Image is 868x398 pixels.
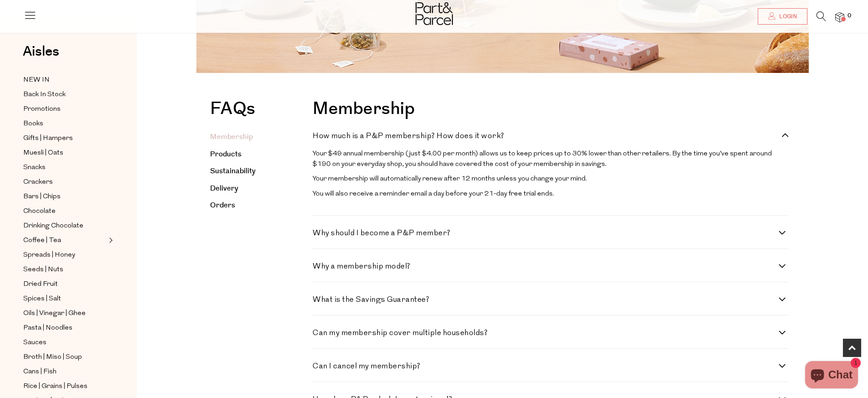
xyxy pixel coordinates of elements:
span: Pasta | Noodles [23,323,72,334]
a: Products [210,149,241,160]
span: Chocolate [23,206,56,217]
h4: How much is a P&P membership? How does it work? [313,132,779,140]
span: Back In Stock [23,89,66,100]
span: 0 [845,12,853,20]
span: Login [777,13,797,21]
span: Snacks [23,162,46,173]
a: Aisles [23,45,59,67]
span: Bars | Chips [23,191,61,202]
span: Cans | Fish [23,367,56,377]
span: Broth | Miso | Soup [23,352,82,363]
p: Your membership will automatically renew after 12 months unless you change your mind. [313,174,788,185]
a: Spices | Salt [23,293,106,305]
a: Delivery [210,183,238,194]
a: Crackers [23,176,106,188]
a: NEW IN [23,74,106,86]
span: Rice | Grains | Pulses [23,381,87,392]
a: Chocolate [23,206,106,217]
span: Books [23,119,43,129]
span: Promotions [23,104,61,115]
h4: Can I cancel my membership? [313,362,779,370]
p: Your $49 annual membership (just $4.00 per month) allows us to keep prices up to 30% lower than o... [313,149,788,170]
a: Sustainability [210,166,256,176]
h4: What is the Savings Guarantee? [313,296,779,304]
a: Rice | Grains | Pulses [23,381,106,392]
a: Seeds | Nuts [23,264,106,275]
a: Bars | Chips [23,191,106,202]
a: Membership [210,132,253,142]
span: Coffee | Tea [23,235,61,246]
span: Crackers [23,177,53,188]
button: Expand/Collapse Coffee | Tea [107,235,113,246]
a: Oils | Vinegar | Ghee [23,308,106,319]
img: Part&Parcel [416,2,453,25]
span: Sauces [23,337,46,348]
a: Login [758,8,807,25]
span: Spreads | Honey [23,250,75,261]
p: You will also receive a reminder email a day before your 21-day free trial ends. [313,189,788,200]
a: Books [23,118,106,129]
a: Sauces [23,337,106,348]
a: Snacks [23,162,106,173]
a: 0 [835,12,844,22]
a: Broth | Miso | Soup [23,351,106,363]
inbox-online-store-chat: Shopify online store chat [802,361,861,391]
h4: Why a membership model? [313,263,779,270]
a: Muesli | Oats [23,147,106,159]
span: Aisles [23,41,59,62]
span: Muesli | Oats [23,148,63,159]
a: Dried Fruit [23,279,106,290]
h4: Why should I become a P&P member? [313,229,779,237]
a: Back In Stock [23,89,106,100]
a: Orders [210,200,235,211]
a: Gifts | Hampers [23,133,106,144]
span: Seeds | Nuts [23,264,63,275]
a: Spreads | Honey [23,249,106,261]
span: Spices | Salt [23,294,61,305]
span: Oils | Vinegar | Ghee [23,308,86,319]
h4: Can my membership cover multiple households? [313,329,779,337]
a: Coffee | Tea [23,235,106,246]
a: Pasta | Noodles [23,322,106,334]
span: Drinking Chocolate [23,221,83,232]
span: Gifts | Hampers [23,133,73,144]
h1: FAQs [210,100,256,122]
span: NEW IN [23,75,50,86]
a: Drinking Chocolate [23,220,106,232]
a: Cans | Fish [23,366,106,377]
span: Dried Fruit [23,279,58,290]
a: Promotions [23,103,106,115]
